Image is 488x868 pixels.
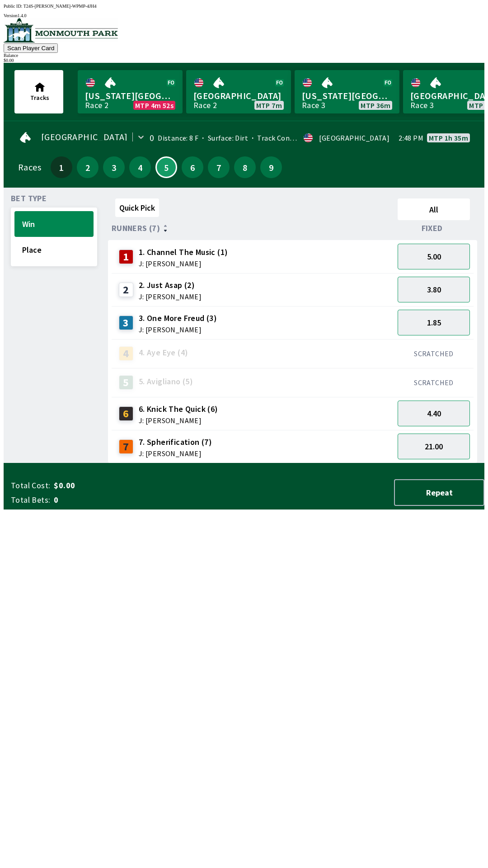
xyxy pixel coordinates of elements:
span: 0 [54,495,196,505]
span: 21.00 [425,441,443,452]
button: Scan Player Card [4,43,58,53]
button: 4.40 [398,401,470,426]
span: [US_STATE][GEOGRAPHIC_DATA] [302,90,392,102]
button: 1 [51,156,72,178]
div: 1 [119,250,133,264]
span: T24S-[PERSON_NAME]-WPMP-4JH4 [23,4,97,9]
span: 1 [53,164,70,170]
div: 4 [119,346,133,361]
button: 5.00 [398,244,470,269]
span: 2. Just Asap (2) [139,279,202,291]
span: 7 [210,164,227,170]
span: Win [22,219,86,229]
button: 21.00 [398,434,470,459]
span: 8 [236,164,253,170]
span: 1.85 [427,317,441,328]
div: 0 [150,134,154,142]
a: [US_STATE][GEOGRAPHIC_DATA]Race 3MTP 36m [295,70,399,113]
span: J: [PERSON_NAME] [139,326,217,333]
span: 4. Aye Eye (4) [139,347,188,359]
span: Fixed [422,225,443,232]
span: Quick Pick [119,203,155,213]
button: 5 [155,156,177,178]
div: [GEOGRAPHIC_DATA] [319,134,389,142]
button: 7 [208,156,230,178]
span: Track Condition: Firm [248,133,328,142]
span: [GEOGRAPHIC_DATA] [193,90,284,102]
span: 9 [263,164,280,170]
span: 7. Spherification (7) [139,436,212,448]
span: Place [22,245,86,255]
span: J: [PERSON_NAME] [139,293,202,300]
button: 8 [234,156,256,178]
span: Surface: Dirt [198,133,248,142]
div: Fixed [394,224,474,233]
span: 3 [105,164,122,170]
span: Repeat [402,487,476,498]
span: MTP 7m [256,102,282,109]
div: Race 3 [410,102,434,109]
span: 4.40 [427,408,441,419]
span: 5 [159,165,174,170]
div: 6 [119,406,133,421]
span: 5.00 [427,251,441,262]
span: Total Cost: [11,480,50,491]
span: Bet Type [11,195,47,202]
span: Distance: 8 F [158,133,198,142]
a: [US_STATE][GEOGRAPHIC_DATA]Race 2MTP 4m 52s [78,70,183,113]
div: Runners (7) [112,224,394,233]
img: venue logo [4,18,118,42]
a: [GEOGRAPHIC_DATA]Race 2MTP 7m [186,70,291,113]
button: 2 [77,156,99,178]
span: 4 [131,164,149,170]
button: Repeat [394,479,484,506]
span: 5. Avigliano (5) [139,376,193,387]
span: $0.00 [54,480,196,491]
span: 2 [79,164,96,170]
button: Win [14,211,94,237]
div: Race 2 [85,102,108,109]
span: 6 [184,164,201,170]
div: 2 [119,283,133,297]
div: 5 [119,375,133,390]
span: Runners (7) [112,225,160,232]
span: [US_STATE][GEOGRAPHIC_DATA] [85,90,175,102]
span: J: [PERSON_NAME] [139,450,212,457]
button: Place [14,237,94,263]
span: J: [PERSON_NAME] [139,260,228,267]
button: All [398,198,470,220]
span: 1. Channel The Music (1) [139,246,228,258]
div: Races [18,164,41,171]
span: MTP 1h 35m [429,134,468,142]
div: Balance [4,53,484,58]
span: MTP 4m 52s [135,102,174,109]
span: [GEOGRAPHIC_DATA] [41,133,128,141]
span: Total Bets: [11,495,50,505]
button: Quick Pick [115,198,159,217]
span: 2:48 PM [399,134,423,142]
span: J: [PERSON_NAME] [139,417,218,424]
div: Public ID: [4,4,484,9]
span: 3. One More Freud (3) [139,312,217,324]
div: 3 [119,316,133,330]
div: $ 0.00 [4,58,484,63]
div: Version 1.4.0 [4,13,484,18]
div: SCRATCHED [398,378,470,387]
button: 3.80 [398,277,470,302]
button: 6 [182,156,203,178]
button: Tracks [14,70,63,113]
span: Tracks [30,94,49,102]
span: MTP 36m [361,102,390,109]
button: 1.85 [398,310,470,335]
button: 9 [260,156,282,178]
div: 7 [119,439,133,454]
span: All [402,204,466,215]
span: 3.80 [427,284,441,295]
button: 3 [103,156,125,178]
button: 4 [129,156,151,178]
div: Race 3 [302,102,325,109]
div: Race 2 [193,102,217,109]
span: 6. Knick The Quick (6) [139,403,218,415]
div: SCRATCHED [398,349,470,358]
